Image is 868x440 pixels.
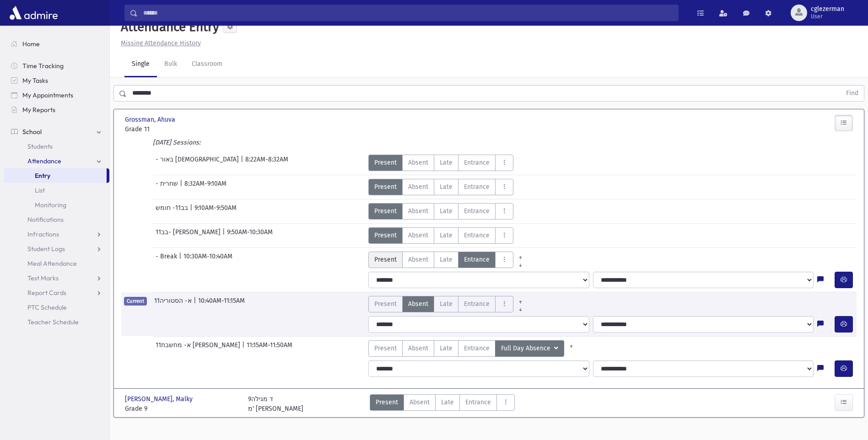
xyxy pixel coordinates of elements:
[156,203,190,220] span: בב11- חומש
[440,231,453,240] span: Late
[811,13,844,20] span: User
[27,245,65,253] span: Student Logs
[22,40,40,48] span: Home
[408,206,428,216] span: Absent
[194,296,198,312] span: |
[227,227,273,244] span: 9:50AM-10:30AM
[464,299,490,309] span: Entrance
[370,394,515,413] div: AttTypes
[242,340,247,357] span: |
[156,227,222,244] span: בב11- [PERSON_NAME]
[247,340,292,357] span: 11:15AM-11:50AM
[374,343,397,353] span: Present
[4,102,109,117] a: My Reports
[22,62,64,70] span: Time Tracking
[4,198,109,212] a: Monitoring
[156,155,241,171] span: - באור [DEMOGRAPHIC_DATA]
[4,256,109,271] a: Meal Attendance
[156,252,179,268] span: - Break
[374,158,397,167] span: Present
[464,206,490,216] span: Entrance
[179,252,183,268] span: |
[35,172,50,180] span: Entry
[811,5,844,13] span: cglezerman
[464,343,490,353] span: Entrance
[4,59,109,73] a: Time Tracking
[368,203,513,220] div: AttTypes
[156,179,180,195] span: - שחרית
[154,296,194,312] span: 11א- הסטוריה
[4,271,109,285] a: Test Marks
[440,158,453,167] span: Late
[4,300,109,315] a: PTC Schedule
[117,19,219,35] h5: Attendance Entry
[241,155,245,171] span: |
[27,142,53,150] span: Students
[440,206,453,216] span: Late
[125,124,239,134] span: Grade 11
[441,397,454,407] span: Late
[27,157,61,165] span: Attendance
[495,340,564,357] button: Full Day Absence
[245,155,288,171] span: 8:22AM-8:32AM
[153,139,200,146] i: [DATE] Sessions:
[124,297,147,306] span: Current
[121,39,201,47] u: Missing Attendance History
[4,37,109,51] a: Home
[368,155,513,171] div: AttTypes
[374,206,397,216] span: Present
[183,252,232,268] span: 10:30AM-10:40AM
[184,52,230,77] a: Classroom
[4,124,109,139] a: School
[376,397,398,407] span: Present
[368,179,513,195] div: AttTypes
[465,397,491,407] span: Entrance
[410,397,430,407] span: Absent
[440,299,453,309] span: Late
[198,296,245,312] span: 10:40AM-11:15AM
[408,299,428,309] span: Absent
[222,227,227,244] span: |
[4,315,109,329] a: Teacher Schedule
[408,158,428,167] span: Absent
[190,203,194,220] span: |
[4,183,109,198] a: List
[125,394,194,404] span: [PERSON_NAME], Malky
[464,255,490,264] span: Entrance
[27,289,66,297] span: Report Cards
[138,5,678,21] input: Search
[4,139,109,154] a: Students
[440,182,453,192] span: Late
[464,231,490,240] span: Entrance
[408,231,428,240] span: Absent
[35,201,66,209] span: Monitoring
[124,52,157,77] a: Single
[368,296,528,312] div: AttTypes
[4,73,109,88] a: My Tasks
[464,158,490,167] span: Entrance
[4,241,109,256] a: Student Logs
[27,215,64,224] span: Notifications
[4,154,109,168] a: Attendance
[408,343,428,353] span: Absent
[374,299,397,309] span: Present
[157,52,184,77] a: Bulk
[248,394,303,413] div: 9ד מגילה מ' [PERSON_NAME]
[27,274,59,282] span: Test Marks
[180,179,184,195] span: |
[156,340,242,357] span: 11א- מחשבת [PERSON_NAME]
[27,318,79,326] span: Teacher Schedule
[194,203,237,220] span: 9:10AM-9:50AM
[27,303,67,311] span: PTC Schedule
[440,343,453,353] span: Late
[22,91,73,99] span: My Appointments
[125,115,177,124] span: Grossman, Ahuva
[27,259,77,268] span: Meal Attendance
[27,230,59,238] span: Infractions
[501,343,552,354] span: Full Day Absence
[368,340,578,357] div: AttTypes
[22,76,48,85] span: My Tasks
[4,212,109,227] a: Notifications
[408,255,428,264] span: Absent
[4,88,109,102] a: My Appointments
